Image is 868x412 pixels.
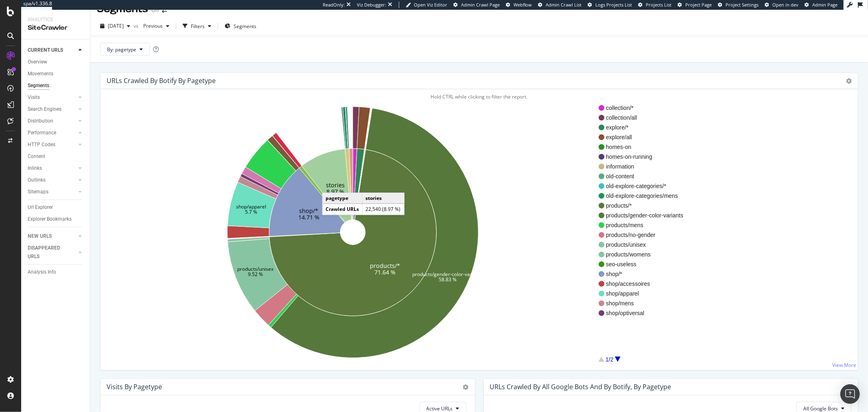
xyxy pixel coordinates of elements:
[28,244,69,261] div: DISAPPEARED URLS
[151,6,159,14] div: On
[606,211,683,219] span: products/gender-color-variants
[426,405,453,412] span: Active URLs
[490,381,671,392] h4: URLs Crawled by All Google Bots and by Botify, by pagetype
[28,81,49,90] div: Segments
[646,2,671,8] span: Projects List
[28,117,76,125] a: Distribution
[323,193,363,204] td: pagetype
[685,2,712,8] span: Project Page
[28,58,84,66] a: Overview
[606,192,683,200] span: old-explore-categories/mens
[28,203,53,212] div: Url Explorer
[179,20,214,33] button: Filters
[28,140,55,149] div: HTTP Codes
[606,202,683,210] span: products/*
[107,75,216,86] h4: URLs Crawled By Botify By pagetype
[375,268,396,276] text: 71.64 %
[28,176,46,184] div: Outlinks
[28,129,76,137] a: Performance
[606,153,683,161] span: homes-on-running
[363,204,404,215] td: 22,540 (8.97 %)
[678,2,712,8] a: Project Page
[546,2,582,8] span: Admin Crawl List
[28,244,76,261] a: DISAPPEARED URLS
[238,265,274,272] text: products/unisex
[506,2,532,8] a: Webflow
[606,280,683,288] span: shop/accessoires
[606,260,683,268] span: seo-useless
[28,268,56,276] div: Analysis Info
[439,276,457,283] text: 58.83 %
[28,268,84,276] a: Analysis Info
[606,250,683,259] span: products/womens
[28,70,53,78] div: Movements
[28,105,61,114] div: Search Engines
[234,23,256,30] span: Segments
[326,181,345,189] text: stories
[28,188,76,196] a: Sitemaps
[370,262,400,270] text: products/*
[538,2,582,8] a: Admin Crawl List
[248,271,263,278] text: 9.52 %
[140,20,173,33] button: Previous
[28,232,76,241] a: NEW URLS
[588,2,632,8] a: Logs Projects List
[28,58,47,66] div: Overview
[221,20,260,33] button: Segments
[357,2,386,8] div: Viz Debugger:
[133,22,140,29] span: vs
[431,93,528,100] span: Hold CTRL while clicking to filter the report.
[28,46,76,55] a: CURRENT URLS
[191,23,205,30] div: Filters
[28,16,83,23] div: Analytics
[162,7,167,13] div: arrow-right-arrow-left
[28,203,84,212] a: Url Explorer
[100,43,150,56] button: By: pagetype
[28,46,63,55] div: CURRENT URLS
[606,299,683,307] span: shop/mens
[832,362,856,368] a: View More
[28,176,76,184] a: Outlinks
[413,271,483,278] text: products/gender-color-variants
[406,2,447,8] a: Open Viz Editor
[28,129,56,137] div: Performance
[107,381,162,392] h4: Visits by pagetype
[840,384,860,404] div: Open Intercom Messenger
[595,2,632,8] span: Logs Projects List
[28,93,40,102] div: Visits
[140,22,163,29] span: Previous
[414,2,447,8] span: Open Viz Editor
[28,188,48,196] div: Sitemaps
[97,20,133,33] button: [DATE]
[606,104,683,112] span: collection/*
[606,221,683,229] span: products/mens
[606,182,683,190] span: old-explore-categories/*
[28,117,53,125] div: Distribution
[772,2,798,8] span: Open in dev
[461,2,500,8] span: Admin Crawl Page
[28,140,76,149] a: HTTP Codes
[606,355,613,364] div: 1/2
[236,203,266,210] text: shop/apparel
[606,270,683,278] span: shop/*
[606,231,683,239] span: products/no-gender
[363,193,404,204] td: stories
[28,70,84,78] a: Movements
[326,188,344,195] text: 8.97 %
[606,309,683,317] span: shop/optiversal
[323,204,363,215] td: Crawled URLs
[846,78,852,84] i: Options
[606,241,683,249] span: products/unisex
[28,215,72,224] div: Explorer Bookmarks
[463,384,469,390] i: Options
[323,2,345,8] div: ReadOnly:
[97,2,148,16] div: Segments
[606,133,683,141] span: explore/all
[805,2,837,8] a: Admin Page
[299,207,318,215] text: shop/*
[28,152,45,161] div: Content
[28,215,84,224] a: Explorer Bookmarks
[108,22,124,29] span: 2025 Aug. 16th
[726,2,759,8] span: Project Settings
[28,164,42,173] div: Inlinks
